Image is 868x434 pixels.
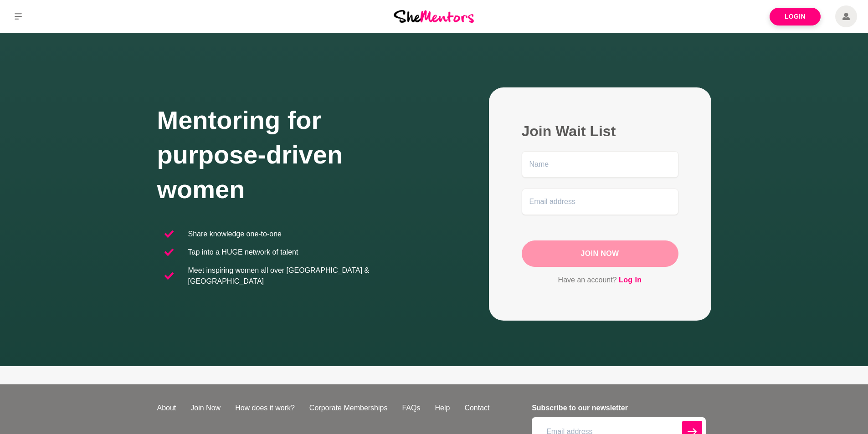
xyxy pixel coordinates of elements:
[157,103,434,207] h1: Mentoring for purpose-driven women
[188,265,427,287] p: Meet inspiring women all over [GEOGRAPHIC_DATA] & [GEOGRAPHIC_DATA]
[770,8,821,26] a: Login
[427,403,457,414] a: Help
[150,403,184,414] a: About
[522,122,678,140] h2: Join Wait List
[183,403,228,414] a: Join Now
[522,151,678,178] input: Name
[302,403,395,414] a: Corporate Memberships
[188,229,282,240] p: Share knowledge one-to-one
[619,274,642,286] a: Log In
[522,189,678,215] input: Email address
[532,403,705,414] h4: Subscribe to our newsletter
[522,274,678,286] p: Have an account?
[228,403,302,414] a: How does it work?
[395,403,427,414] a: FAQs
[394,10,474,22] img: She Mentors Logo
[188,247,298,258] p: Tap into a HUGE network of talent
[457,403,497,414] a: Contact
